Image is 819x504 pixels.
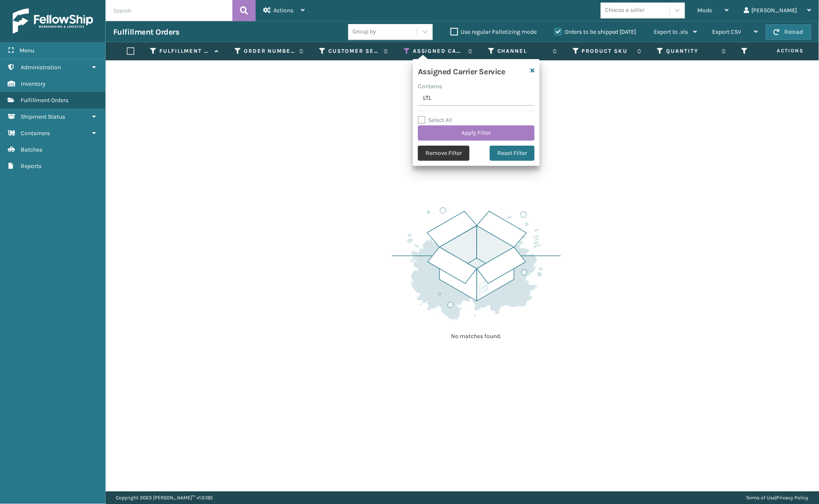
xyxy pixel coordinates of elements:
img: logo [13,8,93,34]
span: Mode [698,7,713,14]
label: Orders to be shipped [DATE] [554,28,636,35]
div: | [746,491,809,504]
span: Inventory [21,80,46,87]
input: Type the text you wish to filter on [418,91,535,106]
label: Fulfillment Order Id [159,47,210,55]
a: Terms of Use [746,495,775,501]
span: Fulfillment Orders [21,97,68,104]
span: Shipment Status [21,113,65,120]
h3: Fulfillment Orders [113,27,179,37]
label: Contains [418,82,442,91]
span: Administration [21,64,61,71]
label: Assigned Carrier Service [413,47,464,55]
button: Remove Filter [418,146,470,161]
button: Apply Filter [418,125,535,141]
label: Product SKU [582,47,633,55]
label: Select All [418,117,452,124]
span: Menu [19,47,34,54]
div: Choose a seller [605,6,645,15]
span: Batches [21,146,42,153]
label: Order Number [244,47,295,55]
span: Export CSV [713,28,742,35]
span: Actions [273,7,293,14]
div: Group by [352,27,376,36]
label: Quantity [666,47,718,55]
span: Reports [21,163,41,170]
label: Channel [497,47,549,55]
button: Reset Filter [490,146,535,161]
span: Actions [750,44,809,58]
label: Use regular Palletizing mode [450,28,537,35]
span: Export to .xls [654,28,688,35]
button: Reload [766,24,811,40]
a: Privacy Policy [777,495,809,501]
span: Containers [21,130,50,137]
p: Copyright 2023 [PERSON_NAME]™ v 1.0.185 [116,491,213,504]
label: Customer Service Order Number [328,47,379,55]
h4: Assigned Carrier Service [418,64,505,77]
